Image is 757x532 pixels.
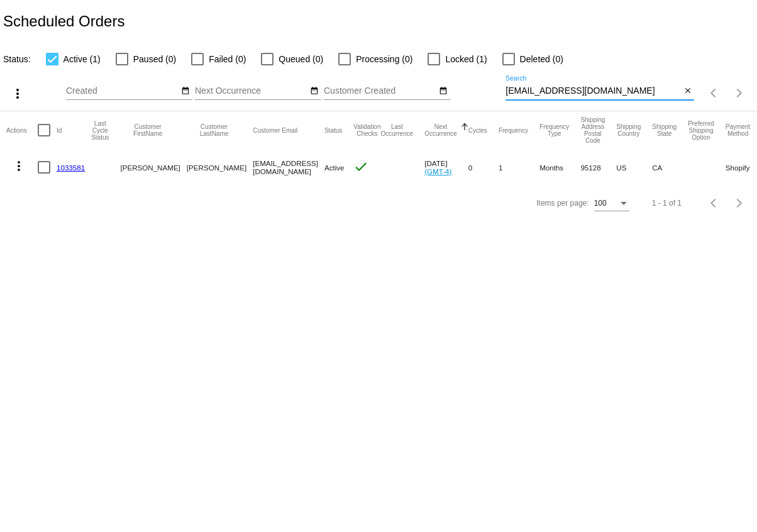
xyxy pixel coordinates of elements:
mat-cell: US [616,149,652,186]
button: Change sorting for LastOccurrenceUtc [380,123,413,137]
span: Failed (0) [209,52,246,67]
mat-header-cell: Actions [6,111,38,149]
button: Change sorting for ShippingState [652,123,677,137]
mat-select: Items per page: [594,199,629,208]
mat-cell: [EMAIL_ADDRESS][DOMAIN_NAME] [253,149,324,186]
mat-cell: [DATE] [424,149,468,186]
button: Change sorting for NextOccurrenceUtc [424,123,457,137]
button: Change sorting for CustomerLastName [187,123,241,137]
mat-icon: close [683,86,692,96]
div: 1 - 1 of 1 [652,199,682,208]
mat-cell: [PERSON_NAME] [120,149,186,186]
button: Change sorting for PaymentMethod.Type [726,123,750,137]
span: Queued (0) [279,52,323,67]
a: (GMT-4) [424,167,451,175]
button: Change sorting for CustomerFirstName [120,123,175,137]
button: Change sorting for Status [324,126,342,134]
button: Next page [727,80,752,106]
span: Deleted (0) [520,52,563,67]
mat-icon: date_range [310,86,319,96]
mat-icon: date_range [181,86,190,96]
mat-cell: 95128 [580,149,616,186]
input: Customer Created [324,86,437,96]
button: Change sorting for LastProcessingCycleId [91,120,109,141]
mat-icon: more_vert [11,158,26,174]
mat-icon: more_vert [10,86,25,101]
span: Active [324,163,345,172]
input: Search [506,86,681,96]
a: 1033581 [57,163,85,172]
span: Paused (0) [133,52,176,67]
span: Active (1) [64,52,101,67]
mat-cell: 1 [499,149,539,186]
mat-icon: date_range [439,86,448,96]
button: Change sorting for PreferredShippingOption [688,120,714,141]
button: Next page [727,191,752,216]
span: Status: [3,54,31,64]
button: Change sorting for Id [57,126,62,134]
button: Change sorting for Cycles [468,126,487,134]
button: Change sorting for ShippingPostcode [580,116,605,144]
mat-cell: 0 [468,149,499,186]
h2: Scheduled Orders [3,13,124,30]
button: Previous page [702,191,727,216]
mat-cell: Months [539,149,580,186]
span: Locked (1) [445,52,487,67]
mat-cell: CA [652,149,688,186]
div: Items per page: [536,199,588,208]
span: 100 [594,199,607,208]
button: Clear [681,85,694,98]
mat-icon: check [353,159,368,174]
button: Change sorting for Frequency [499,126,528,134]
mat-header-cell: Validation Checks [353,111,380,149]
button: Change sorting for CustomerEmail [253,126,297,134]
input: Created [66,86,179,96]
input: Next Occurrence [195,86,308,96]
mat-cell: [PERSON_NAME] [187,149,253,186]
button: Change sorting for ShippingCountry [616,123,641,137]
button: Change sorting for FrequencyType [539,123,569,137]
button: Previous page [702,80,727,106]
span: Processing (0) [356,52,412,67]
